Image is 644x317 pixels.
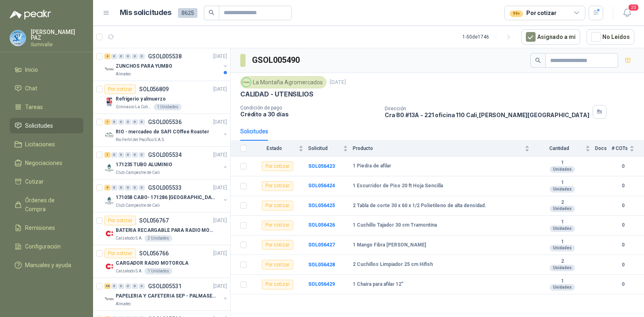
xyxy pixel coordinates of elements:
p: Cra 80 #13A - 221 oficina 110 Cali , [PERSON_NAME][GEOGRAPHIC_DATA] [385,111,589,118]
a: 1 0 0 0 0 0 GSOL005534[DATE] Company Logo171235 TUBO ALUMINIOClub Campestre de Cali [104,150,229,176]
b: 2 Cuchillos Limpiador 25 cm Hifish [353,261,433,268]
p: Rio Fertil del Pacífico S.A.S. [116,137,165,143]
div: 0 [111,54,117,59]
div: Unidades [550,186,575,193]
p: [DATE] [213,217,227,225]
div: Por cotizar [510,9,556,17]
b: 2 Tabla de corte 30 x 60 x 1/2 Polietileno de alta densidad. [353,203,486,209]
div: Por cotizar [104,216,136,225]
p: Almatec [116,301,131,307]
b: 0 [612,281,634,288]
div: 0 [132,185,138,191]
div: Por cotizar [262,260,293,270]
div: Por cotizar [104,248,136,258]
div: 0 [111,283,117,289]
span: Cotizar [25,177,44,186]
b: 1 Chaira para afilar 12” [353,281,403,288]
a: Negociaciones [10,155,83,171]
p: [DATE] [213,283,227,290]
span: search [535,58,541,63]
a: SOL056427 [308,242,335,248]
p: CARGADOR RADIO MOTOROLA [116,259,189,267]
div: Unidades [550,284,575,291]
b: 0 [612,163,634,170]
p: SOL056766 [139,251,169,256]
p: Club Campestre de Cali [116,202,160,209]
p: 171235 TUBO ALUMINIO [116,161,172,169]
th: Docs [595,141,612,156]
div: La Montaña Agromercados [240,76,326,88]
b: 1 [534,278,590,285]
div: 0 [139,54,145,59]
th: Solicitud [308,141,353,156]
div: 0 [125,119,131,125]
b: SOL056428 [308,262,335,268]
div: 48 [104,283,110,289]
a: Órdenes de Compra [10,193,83,217]
a: SOL056429 [308,281,335,287]
div: 0 [139,185,145,191]
th: Producto [353,141,534,156]
div: 0 [139,152,145,158]
div: 4 [104,185,110,191]
b: SOL056423 [308,163,335,169]
p: [DATE] [213,53,227,60]
p: SOL056767 [139,218,169,223]
b: 0 [612,241,634,249]
b: 2 [534,199,590,206]
div: 1 Unidades [154,104,182,110]
p: GSOL005536 [148,119,182,125]
th: Estado [252,141,308,156]
img: Company Logo [104,294,114,304]
div: 0 [118,283,124,289]
b: 1 Mango Fibra [PERSON_NAME] [353,242,426,248]
p: CALIDAD - UTENSILIOS [240,90,313,99]
a: Remisiones [10,220,83,236]
div: Unidades [550,245,575,251]
span: Órdenes de Compra [25,196,76,214]
div: Por cotizar [262,201,293,210]
a: SOL056425 [308,203,335,208]
span: Negociaciones [25,158,62,167]
div: Unidades [550,206,575,212]
img: Company Logo [104,130,114,140]
div: 0 [132,152,138,158]
div: 0 [125,185,131,191]
div: Unidades [550,225,575,232]
p: GSOL005538 [148,54,182,59]
b: 2 [534,258,590,265]
span: 20 [628,4,639,11]
div: 1 [104,119,110,125]
div: Por cotizar [262,161,293,171]
p: RIO - mercadeo de SAFI COffee Roaster [116,128,209,136]
p: Club Campestre de Cali [116,169,160,176]
span: Configuración [25,242,61,251]
p: [DATE] [330,79,346,86]
a: SOL056426 [308,222,335,228]
div: 1 [104,152,110,158]
b: SOL056424 [308,183,335,188]
div: 0 [111,185,117,191]
p: Almatec [116,71,131,77]
div: 99+ [510,11,523,17]
div: Unidades [550,166,575,173]
a: Tareas [10,99,83,115]
span: Chat [25,84,37,93]
span: # COTs [612,146,628,151]
p: GSOL005531 [148,283,182,289]
p: 171058 CABO- 171286 [GEOGRAPHIC_DATA] [116,194,216,201]
b: 1 Escurridor de Piso 20 ft Hoja Sencilla [353,183,443,189]
p: Calzatodo S.A. [116,268,143,274]
b: 1 [534,180,590,186]
div: 0 [125,152,131,158]
div: 0 [125,283,131,289]
a: Licitaciones [10,137,83,152]
p: ZUNCHOS PARA YUMBO [116,62,172,70]
div: 0 [132,283,138,289]
button: Asignado a mi [521,29,580,45]
a: Por cotizarSOL056809[DATE] Company LogoRefrigerio y almuerzoGimnasio La Colina1 Unidades [93,81,230,114]
th: # COTs [612,141,644,156]
img: Company Logo [104,261,114,271]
